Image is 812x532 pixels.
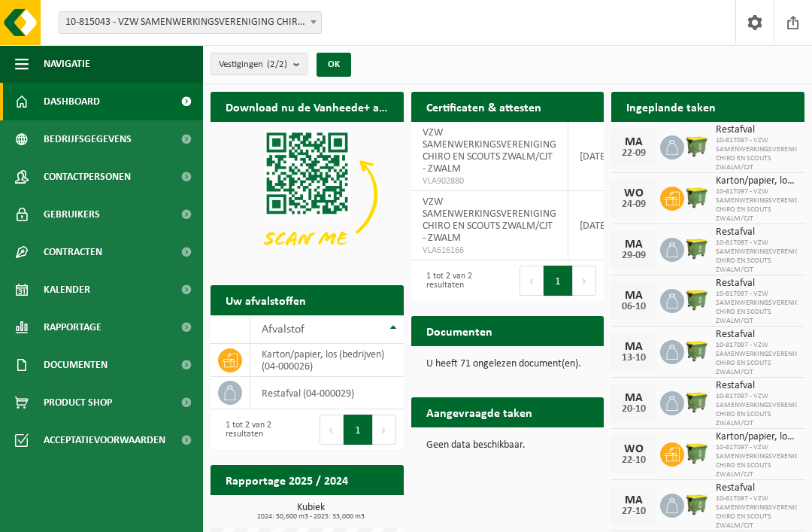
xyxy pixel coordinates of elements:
[419,264,500,297] div: 1 tot 2 van 2 resultaten
[426,359,589,369] p: U heeft 71 ongelezen document(en).
[716,380,797,392] span: Restafval
[573,266,596,296] button: Next
[716,239,797,275] span: 10-817097 - VZW SAMENWERKINGSVERENIGING CHIRO EN SCOUTS ZWALM/CJT
[44,421,165,459] span: Acceptatievoorwaarden
[292,494,402,524] a: Bekijk rapportage
[411,397,547,427] h2: Aangevraagde taken
[44,233,102,271] span: Contracten
[716,226,797,239] span: Restafval
[423,245,556,257] span: VLA616166
[344,415,373,445] button: 1
[211,53,308,75] button: Vestigingen(2/2)
[684,133,710,159] img: WB-1100-HPE-GN-51
[619,290,649,302] div: MA
[619,239,649,251] div: MA
[520,266,544,296] button: Previous
[619,443,649,455] div: WO
[716,392,797,428] span: 10-817097 - VZW SAMENWERKINGSVERENIGING CHIRO EN SCOUTS ZWALM/CJT
[684,389,710,415] img: WB-1100-HPE-GN-51
[211,465,363,494] h2: Rapportage 2025 / 2024
[716,136,797,172] span: 10-817097 - VZW SAMENWERKINGSVERENIGING CHIRO EN SCOUTS ZWALM/CJT
[619,251,649,261] div: 29-09
[716,443,797,479] span: 10-817097 - VZW SAMENWERKINGSVERENIGING CHIRO EN SCOUTS ZWALM/CJT
[716,494,797,530] span: 10-817097 - VZW SAMENWERKINGSVERENIGING CHIRO EN SCOUTS ZWALM/CJT
[619,353,649,363] div: 13-10
[59,12,321,33] span: 10-815043 - VZW SAMENWERKINGSVERENIGING CHIRO EN SCOUTS ZWALM - ZWALM
[411,92,556,121] h2: Certificaten & attesten
[619,404,649,415] div: 20-10
[619,136,649,148] div: MA
[373,415,396,445] button: Next
[619,302,649,312] div: 06-10
[426,440,589,451] p: Geen data beschikbaar.
[44,309,101,346] span: Rapportage
[684,440,710,466] img: WB-1100-HPE-GN-50
[411,316,507,345] h2: Documenten
[267,59,287,69] count: (2/2)
[218,413,299,446] div: 1 tot 2 van 2 resultaten
[716,482,797,494] span: Restafval
[44,45,90,83] span: Navigatie
[619,148,649,159] div: 22-09
[611,92,731,121] h2: Ingeplande taken
[423,127,556,175] span: VZW SAMENWERKINGSVERENIGING CHIRO EN SCOUTS ZWALM/CJT - ZWALM
[684,184,710,210] img: WB-1100-HPE-GN-50
[211,122,404,267] img: Download de VHEPlus App
[423,196,556,244] span: VZW SAMENWERKINGSVERENIGING CHIRO EN SCOUTS ZWALM/CJT - ZWALM
[619,392,649,404] div: MA
[250,377,404,409] td: restafval (04-000029)
[619,187,649,199] div: WO
[44,384,112,421] span: Product Shop
[568,122,620,191] td: [DATE]
[619,455,649,466] div: 22-10
[59,11,322,34] span: 10-815043 - VZW SAMENWERKINGSVERENIGING CHIRO EN SCOUTS ZWALM - ZWALM
[568,191,620,260] td: [DATE]
[619,341,649,353] div: MA
[44,346,108,384] span: Documenten
[716,431,797,443] span: Karton/papier, los (bedrijven)
[218,503,404,521] h3: Kubiek
[423,175,556,187] span: VLA902880
[716,187,797,223] span: 10-817097 - VZW SAMENWERKINGSVERENIGING CHIRO EN SCOUTS ZWALM/CJT
[716,290,797,326] span: 10-817097 - VZW SAMENWERKINGSVERENIGING CHIRO EN SCOUTS ZWALM/CJT
[684,491,710,517] img: WB-1100-HPE-GN-51
[684,287,710,312] img: WB-1100-HPE-GN-51
[44,271,90,309] span: Kalender
[320,415,344,445] button: Previous
[684,338,710,363] img: WB-1100-HPE-GN-51
[716,329,797,341] span: Restafval
[317,53,351,77] button: OK
[218,513,404,521] span: 2024: 50,600 m3 - 2025: 33,000 m3
[211,285,321,315] h2: Uw afvalstoffen
[716,124,797,136] span: Restafval
[619,506,649,517] div: 27-10
[44,83,100,120] span: Dashboard
[219,53,287,76] span: Vestigingen
[716,175,797,187] span: Karton/papier, los (bedrijven)
[211,92,404,121] h2: Download nu de Vanheede+ app!
[716,278,797,290] span: Restafval
[544,266,573,296] button: 1
[250,344,404,377] td: karton/papier, los (bedrijven) (04-000026)
[716,341,797,377] span: 10-817097 - VZW SAMENWERKINGSVERENIGING CHIRO EN SCOUTS ZWALM/CJT
[262,324,304,336] span: Afvalstof
[44,120,132,158] span: Bedrijfsgegevens
[619,199,649,210] div: 24-09
[619,494,649,506] div: MA
[44,196,100,233] span: Gebruikers
[44,158,131,196] span: Contactpersonen
[684,236,710,261] img: WB-1100-HPE-GN-51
